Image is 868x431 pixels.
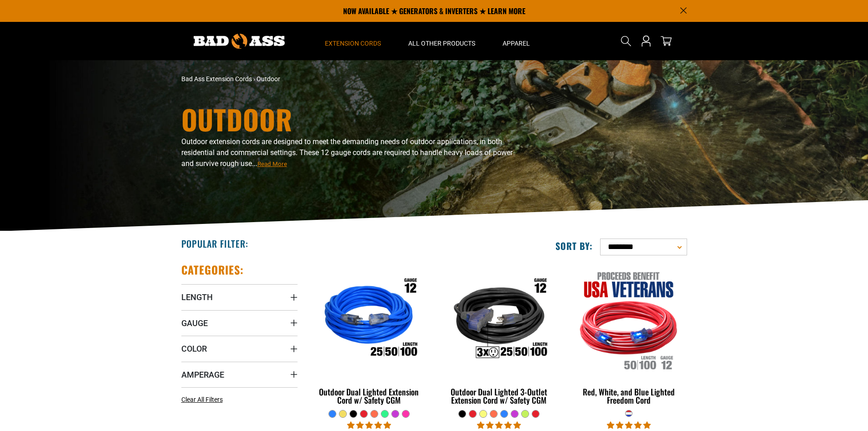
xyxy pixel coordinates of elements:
[555,240,593,252] label: Sort by:
[253,75,255,83] span: ›
[181,369,224,380] span: Amperage
[619,34,633,48] summary: Search
[325,39,381,47] span: Extension Cords
[570,263,687,410] a: Red, White, and Blue Lighted Freedom Cord Red, White, and Blue Lighted Freedom Cord
[181,336,298,361] summary: Color
[181,105,514,133] h1: Outdoor
[181,75,252,83] a: Bad Ass Extension Cords
[311,263,427,410] a: Outdoor Dual Lighted Extension Cord w/ Safety CGM Outdoor Dual Lighted Extension Cord w/ Safety CGM
[607,421,651,430] span: 5.00 stars
[347,421,391,430] span: 4.81 stars
[441,388,557,404] div: Outdoor Dual Lighted 3-Outlet Extension Cord w/ Safety CGM
[181,137,513,168] span: Outdoor extension cords are designed to meet the demanding needs of outdoor applications, in both...
[181,362,298,387] summary: Amperage
[503,39,530,47] span: Apparel
[181,74,514,84] nav: breadcrumbs
[181,263,244,277] h2: Categories:
[181,284,298,310] summary: Length
[311,22,395,60] summary: Extension Cords
[181,292,213,302] span: Length
[571,267,686,372] img: Red, White, and Blue Lighted Freedom Cord
[181,318,208,328] span: Gauge
[194,34,285,49] img: Bad Ass Extension Cords
[181,238,248,249] h2: Popular Filter:
[312,267,426,372] img: Outdoor Dual Lighted Extension Cord w/ Safety CGM
[257,161,287,167] span: Read More
[477,421,521,430] span: 4.80 stars
[257,75,280,83] span: Outdoor
[489,22,544,60] summary: Apparel
[181,343,207,354] span: Color
[441,263,557,410] a: Outdoor Dual Lighted 3-Outlet Extension Cord w/ Safety CGM Outdoor Dual Lighted 3-Outlet Extensio...
[570,388,687,404] div: Red, White, and Blue Lighted Freedom Cord
[408,39,475,47] span: All Other Products
[395,22,489,60] summary: All Other Products
[181,396,223,403] span: Clear All Filters
[181,310,298,336] summary: Gauge
[442,267,556,372] img: Outdoor Dual Lighted 3-Outlet Extension Cord w/ Safety CGM
[311,388,427,404] div: Outdoor Dual Lighted Extension Cord w/ Safety CGM
[181,395,226,405] a: Clear All Filters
